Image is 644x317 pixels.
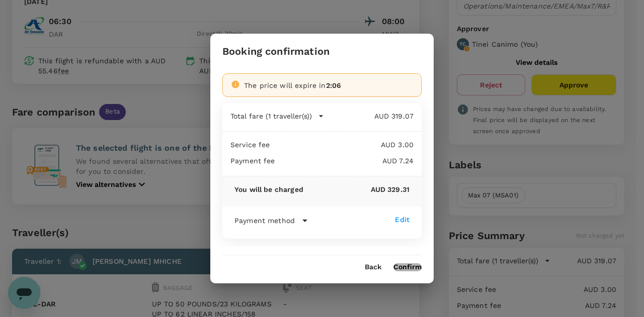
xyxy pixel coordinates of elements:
p: AUD 319.07 [324,111,414,121]
div: Edit [395,215,410,225]
p: Service fee [230,140,270,150]
p: Total fare (1 traveller(s)) [230,111,312,121]
button: Total fare (1 traveller(s)) [230,111,324,121]
button: Confirm [393,263,422,271]
button: Back [365,263,381,271]
p: Payment fee [230,156,275,166]
p: AUD 7.24 [275,156,414,166]
span: 2:06 [326,81,342,89]
p: Payment method [234,216,295,226]
div: The price will expire in [244,80,413,90]
h3: Booking confirmation [222,46,330,57]
p: You will be charged [234,184,303,194]
p: AUD 329.31 [303,184,410,194]
p: AUD 3.00 [270,140,414,150]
